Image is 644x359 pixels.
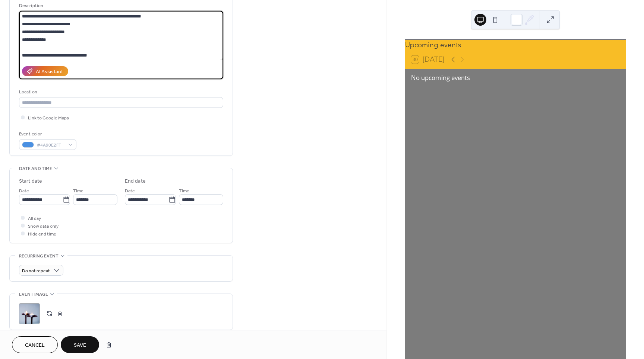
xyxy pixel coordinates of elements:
div: Start date [19,177,42,185]
span: Cancel [25,342,45,349]
div: ; [19,303,40,324]
div: Location [19,88,222,96]
span: Show date only [28,222,59,230]
span: All day [28,215,41,222]
button: Cancel [12,336,58,353]
span: Date [125,187,135,195]
div: Upcoming events [405,40,626,51]
div: AI Assistant [36,68,63,76]
div: Event color [19,130,75,138]
div: End date [125,177,146,185]
span: Hide end time [28,230,56,238]
span: Recurring event [19,252,59,260]
span: Time [179,187,189,195]
div: No upcoming events [411,73,620,82]
span: Save [74,342,86,349]
span: Date [19,187,29,195]
span: Do not repeat [22,267,50,275]
span: Date and time [19,165,52,173]
button: Save [61,336,99,353]
span: #4A90E2FF [37,141,64,149]
span: Time [73,187,83,195]
span: Link to Google Maps [28,114,69,122]
button: AI Assistant [22,66,68,76]
span: Event image [19,291,48,298]
div: Description [19,2,222,10]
